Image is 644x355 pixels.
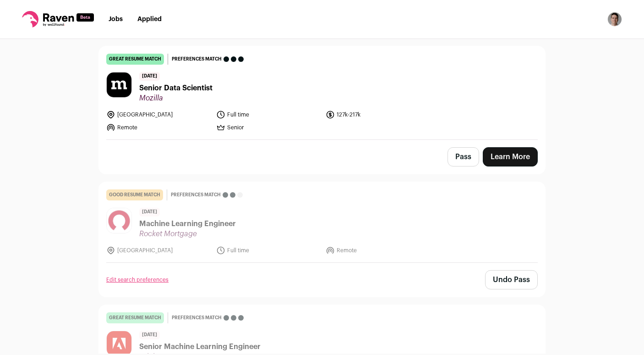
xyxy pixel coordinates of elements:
[106,312,164,323] div: great resume match
[137,16,162,22] a: Applied
[139,208,160,216] span: [DATE]
[106,246,211,255] li: [GEOGRAPHIC_DATA]
[216,110,321,119] li: Full time
[326,246,430,255] li: Remote
[106,123,211,132] li: Remote
[99,46,545,139] a: great resume match Preferences match [DATE] Senior Data Scientist Mozilla [GEOGRAPHIC_DATA] Full ...
[139,218,236,229] span: Machine Learning Engineer
[107,72,131,97] img: ed6f39911129357e39051950c0635099861b11d33cdbe02a057c56aa8f195c9d
[326,110,430,119] li: 127k-217k
[607,12,622,27] img: 12239290-medium_jpg
[172,313,222,322] span: Preferences match
[171,190,221,200] span: Preferences match
[216,246,321,255] li: Full time
[448,147,479,166] button: Pass
[106,54,164,65] div: great resume match
[139,83,213,94] span: Senior Data Scientist
[139,331,160,339] span: [DATE]
[99,182,545,262] a: good resume match Preferences match [DATE] Machine Learning Engineer Rocket Mortgage [GEOGRAPHIC_...
[139,341,261,352] span: Senior Machine Learning Engineer
[139,72,160,81] span: [DATE]
[106,276,169,283] a: Edit search preferences
[109,16,123,22] a: Jobs
[139,229,236,239] span: Rocket Mortgage
[216,123,321,132] li: Senior
[607,12,622,27] button: Open dropdown
[483,147,538,166] a: Learn More
[139,94,213,103] span: Mozilla
[107,208,131,233] img: 163ff9947c4a122e6a443c9ca86631a2c2ec000f94f3926ce135477fb3033ad0.jpg
[485,270,538,289] button: Undo Pass
[106,189,163,200] div: good resume match
[106,110,211,119] li: [GEOGRAPHIC_DATA]
[172,55,222,64] span: Preferences match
